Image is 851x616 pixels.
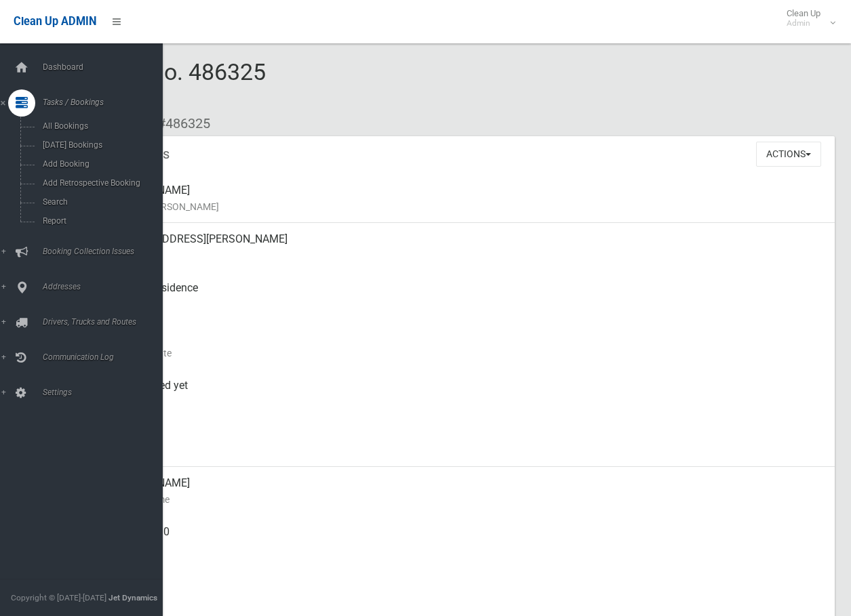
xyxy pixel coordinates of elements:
span: Booking No. 486325 [60,58,266,111]
span: Add Retrospective Booking [39,178,161,188]
span: Copyright © [DATE]-[DATE] [11,593,106,602]
small: Address [108,247,824,264]
span: Report [39,216,161,226]
li: #486325 [148,111,210,136]
span: Add Booking [39,159,161,169]
strong: Jet Dynamics [108,593,157,602]
span: All Bookings [39,121,161,131]
span: Addresses [39,282,173,291]
div: [PERSON_NAME] [108,174,824,223]
span: Dashboard [39,62,173,72]
small: Mobile [108,540,824,556]
div: [STREET_ADDRESS][PERSON_NAME] [108,223,824,272]
small: Name of [PERSON_NAME] [108,199,824,215]
small: Contact Name [108,491,824,508]
span: Clean Up ADMIN [14,15,96,28]
div: [DATE] [108,418,824,467]
span: [DATE] Bookings [39,140,161,150]
small: Pickup Point [108,296,824,312]
div: Front of Residence [108,272,824,321]
div: 0490335890 [108,516,824,564]
span: Settings [39,388,173,397]
div: None given [108,564,824,613]
span: Search [39,197,161,207]
div: [DATE] [108,321,824,369]
div: [PERSON_NAME] [108,467,824,516]
span: Communication Log [39,352,173,362]
small: Collection Date [108,345,824,361]
span: Drivers, Trucks and Routes [39,317,173,327]
span: Tasks / Bookings [39,98,173,107]
small: Admin [787,18,820,28]
button: Actions [756,142,821,167]
small: Landline [108,589,824,605]
small: Zone [108,443,824,459]
span: Clean Up [780,8,834,28]
div: Not collected yet [108,369,824,418]
small: Collected At [108,394,824,410]
span: Booking Collection Issues [39,247,173,256]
